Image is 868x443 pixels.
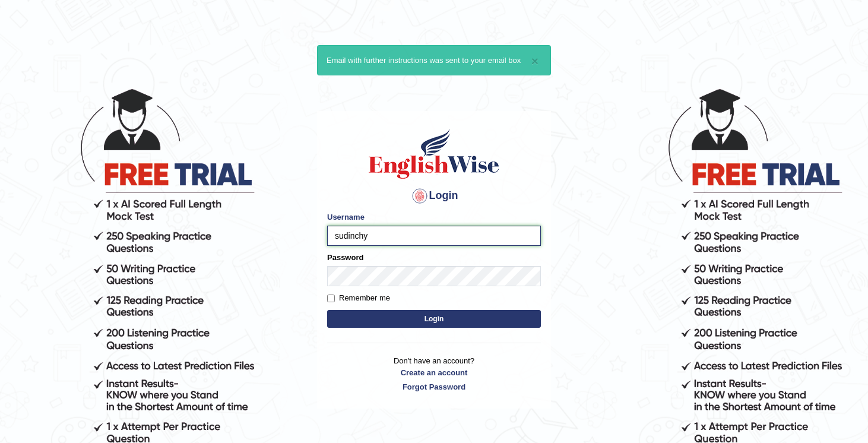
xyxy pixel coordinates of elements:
[327,252,363,263] label: Password
[317,45,551,75] div: Email with further instructions was sent to your email box
[327,310,541,328] button: Login
[327,355,541,392] p: Don't have an account?
[327,381,541,393] a: Forgot Password
[327,211,365,223] label: Username
[327,186,541,205] h4: Login
[366,127,502,181] img: Logo of English Wise sign in for intelligent practice with AI
[531,55,538,67] button: ×
[327,292,390,304] label: Remember me
[327,367,541,378] a: Create an account
[327,295,335,302] input: Remember me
